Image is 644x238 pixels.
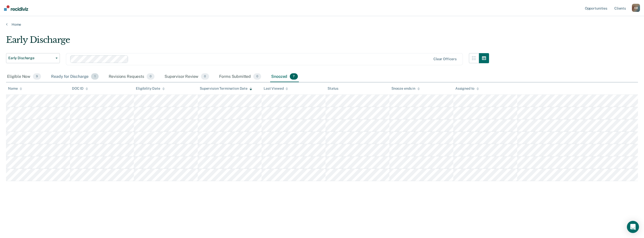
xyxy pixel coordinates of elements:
[201,73,209,80] span: 0
[50,71,99,82] div: Ready for Discharge1
[147,73,154,80] span: 0
[6,71,42,82] div: Eligible Now9
[164,71,210,82] div: Supervisor Review0
[6,35,489,49] div: Early Discharge
[200,86,252,91] div: Supervision Termination Date
[33,73,41,80] span: 9
[264,86,288,91] div: Last Viewed
[218,71,262,82] div: Forms Submitted0
[253,73,261,80] span: 0
[72,86,88,91] div: DOC ID
[8,86,22,91] div: Name
[6,22,638,27] a: Home
[433,57,457,61] div: Clear officers
[4,5,28,11] img: Recidiviz
[91,73,98,80] span: 1
[455,86,479,91] div: Assigned to
[270,71,299,82] div: Snoozed7
[328,86,338,91] div: Status
[632,4,640,12] div: A M
[391,86,420,91] div: Snooze ends in
[8,56,54,60] span: Early Discharge
[108,71,155,82] div: Revisions Requests0
[136,86,165,91] div: Eligibility Date
[632,4,640,12] button: AM
[290,73,298,80] span: 7
[627,221,639,233] div: Open Intercom Messenger
[6,53,60,63] button: Early Discharge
